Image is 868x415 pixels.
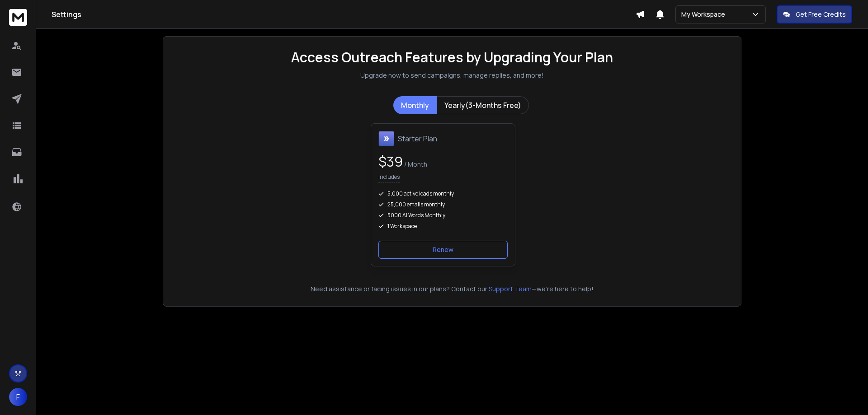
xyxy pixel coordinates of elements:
button: Get Free Credits [777,5,852,23]
img: Starter Plan icon [378,131,394,146]
h1: Settings [52,9,636,20]
span: $ 39 [378,152,403,171]
button: Support Team [489,284,532,294]
div: 5000 AI Words Monthly [378,212,508,219]
span: / Month [403,160,427,168]
div: 1 Workspace [378,223,508,230]
button: Renew [378,241,508,259]
button: Yearly(3-Months Free) [437,96,529,114]
p: Get Free Credits [796,10,846,19]
p: Need assistance or facing issues in our plans? Contact our —we're here to help! [176,284,728,294]
div: 25,000 emails monthly [378,201,508,208]
p: Upgrade now to send campaigns, manage replies, and more! [360,71,544,80]
p: My Workspace [681,10,729,19]
h1: Starter Plan [398,133,437,144]
h1: Access Outreach Features by Upgrading Your Plan [291,49,613,65]
div: 5,000 active leads monthly [378,190,508,197]
p: Includes [378,173,400,183]
button: Monthly [393,96,437,114]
